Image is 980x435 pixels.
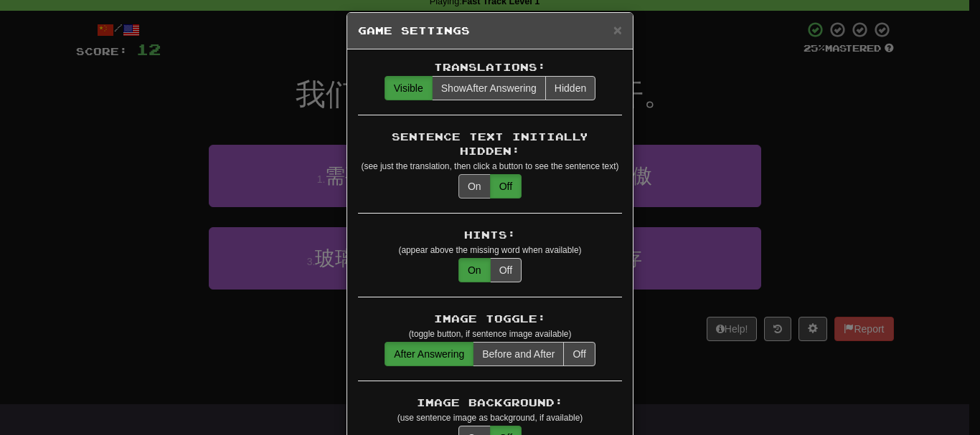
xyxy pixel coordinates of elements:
div: Hints: [358,228,622,242]
button: Off [490,174,522,199]
small: (see just the translation, then click a button to see the sentence text) [362,161,619,171]
button: Visible [385,76,433,100]
button: Off [490,258,522,282]
small: (use sentence image as background, if available) [397,413,583,423]
span: Show [441,82,466,94]
button: Off [563,342,595,366]
button: On [458,258,491,282]
small: (toggle button, if sentence image available) [409,329,572,339]
button: After Answering [385,342,473,366]
button: Close [613,22,622,37]
span: × [613,21,622,38]
div: Sentence Text Initially Hidden: [358,130,622,158]
h5: Game Settings [358,24,622,38]
div: Translations: [358,60,622,75]
button: Before and After [473,342,564,366]
button: Hidden [545,76,595,100]
button: ShowAfter Answering [432,76,546,100]
div: Image Toggle: [358,312,622,326]
span: After Answering [441,82,537,94]
div: translations [385,342,595,366]
button: On [458,174,491,199]
div: Image Background: [358,396,622,410]
small: (appear above the missing word when available) [398,245,581,255]
div: translations [385,76,595,100]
